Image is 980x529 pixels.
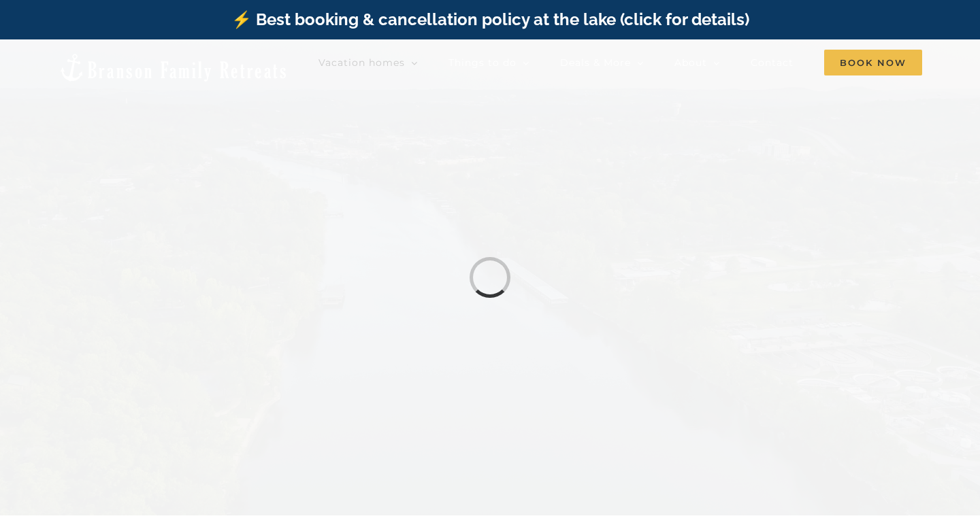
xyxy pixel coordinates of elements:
nav: Main Menu [318,49,922,76]
span: Contact [751,58,794,67]
span: Vacation homes [318,58,405,67]
span: About [674,58,707,67]
a: Contact [751,49,794,76]
a: ⚡️ Best booking & cancellation policy at the lake (click for details) [231,10,749,29]
a: Things to do [448,49,529,76]
span: Book Now [824,50,922,75]
a: Book Now [824,49,922,76]
span: Deals & More [560,58,631,67]
span: Things to do [448,58,517,67]
img: Branson Family Retreats Logo [58,52,289,83]
a: About [674,49,720,76]
a: Vacation homes [318,49,418,76]
a: Deals & More [560,49,644,76]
